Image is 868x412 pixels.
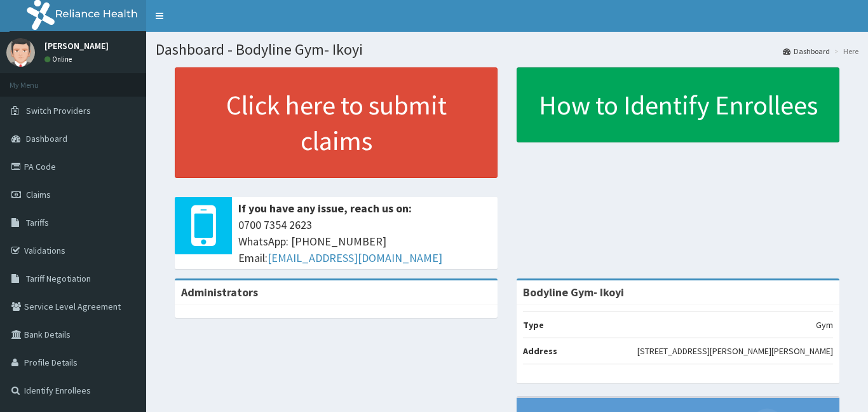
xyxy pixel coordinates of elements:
li: Here [831,46,858,57]
span: Tariffs [26,217,49,228]
a: Click here to submit claims [175,67,498,178]
b: If you have any issue, reach us on: [238,201,412,216]
h1: Dashboard - Bodyline Gym- Ikoyi [156,41,858,58]
a: [EMAIL_ADDRESS][DOMAIN_NAME] [268,251,442,265]
span: Switch Providers [26,105,91,116]
b: Type [523,319,544,331]
p: [STREET_ADDRESS][PERSON_NAME][PERSON_NAME] [637,345,833,357]
b: Administrators [181,285,258,299]
span: Claims [26,189,51,200]
span: 0700 7354 2623 WhatsApp: [PHONE_NUMBER] Email: [238,217,491,266]
a: Online [44,55,75,64]
b: Address [523,345,557,357]
strong: Bodyline Gym- Ikoyi [523,285,624,299]
p: Gym [816,319,833,331]
img: User Image [6,38,35,67]
p: [PERSON_NAME] [44,41,109,50]
a: Dashboard [783,46,830,57]
span: Dashboard [26,133,67,144]
a: How to Identify Enrollees [517,67,839,142]
span: Tariff Negotiation [26,273,91,284]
